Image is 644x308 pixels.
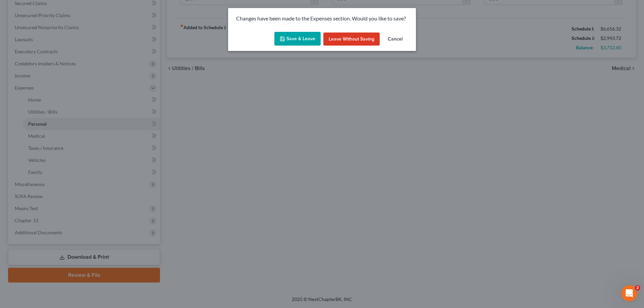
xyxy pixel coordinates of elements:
[323,33,380,46] button: Leave without Saving
[274,32,321,46] button: Save & Leave
[621,285,637,301] iframe: Intercom live chat
[382,33,408,46] button: Cancel
[635,285,640,291] span: 2
[236,15,408,22] p: Changes have been made to the Expenses section. Would you like to save?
